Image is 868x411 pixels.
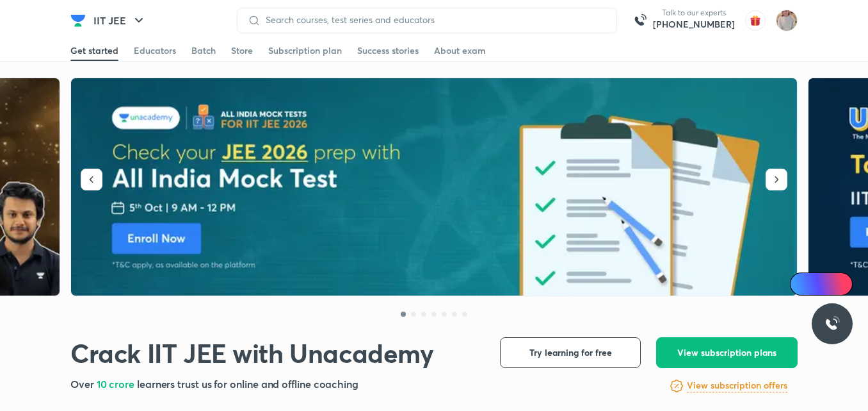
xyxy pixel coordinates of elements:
[70,377,97,390] span: Over
[97,377,137,390] span: 10 crore
[824,316,840,331] img: ttu
[656,337,798,368] button: View subscription plans
[134,44,176,57] div: Educators
[70,13,86,28] img: Company Logo
[261,15,606,25] input: Search courses, test series and educators
[70,337,434,369] h1: Crack IIT JEE with Unacademy
[231,40,253,61] a: Store
[434,44,486,57] div: About exam
[268,40,342,61] a: Subscription plan
[357,40,419,61] a: Success stories
[627,8,653,33] img: call-us
[86,8,154,33] button: IIT JEE
[134,40,176,61] a: Educators
[500,337,641,368] button: Try learning for free
[529,346,612,359] span: Try learning for free
[357,44,419,57] div: Success stories
[653,8,735,18] p: Talk to our experts
[745,10,766,31] img: avatar
[811,279,845,289] span: Ai Doubts
[687,379,787,392] h6: View subscription offers
[70,44,118,57] div: Get started
[790,273,853,296] a: Ai Doubts
[776,10,798,31] img: Apeksha dubey
[434,40,486,61] a: About exam
[653,18,735,31] a: [PHONE_NUMBER]
[798,279,808,289] img: Icon
[677,346,776,359] span: View subscription plans
[231,44,253,57] div: Store
[687,378,787,394] a: View subscription offers
[191,40,216,61] a: Batch
[191,44,216,57] div: Batch
[268,44,342,57] div: Subscription plan
[137,377,358,390] span: learners trust us for online and offline coaching
[70,40,118,61] a: Get started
